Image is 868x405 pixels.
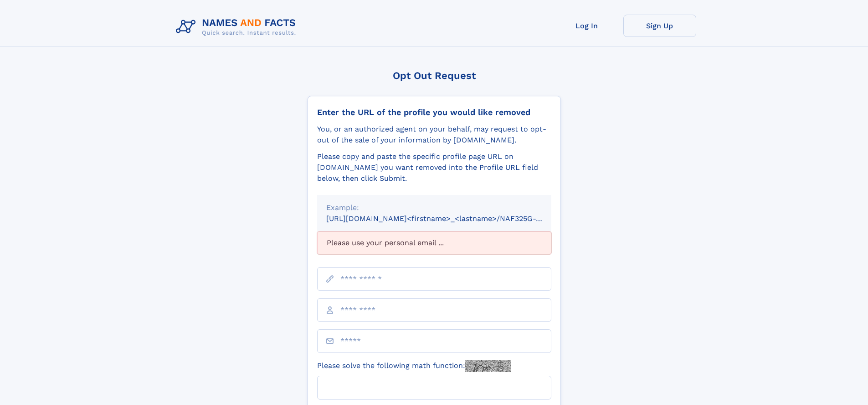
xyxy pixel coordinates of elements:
div: You, or an authorized agent on your behalf, may request to opt-out of the sale of your informatio... [317,124,551,146]
img: Logo Names and Facts [172,15,303,39]
div: Please use your personal email ... [317,231,551,254]
div: Example: [326,202,542,213]
small: [URL][DOMAIN_NAME]<firstname>_<lastname>/NAF325G-xxxxxxxx [326,214,569,223]
label: Please solve the following math function: [317,360,511,372]
a: Sign Up [623,15,696,37]
a: Log In [550,15,623,37]
div: Enter the URL of the profile you would like removed [317,107,551,117]
div: Please copy and paste the specific profile page URL on [DOMAIN_NAME] you want removed into the Pr... [317,151,551,184]
div: Opt Out Request [308,70,561,81]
